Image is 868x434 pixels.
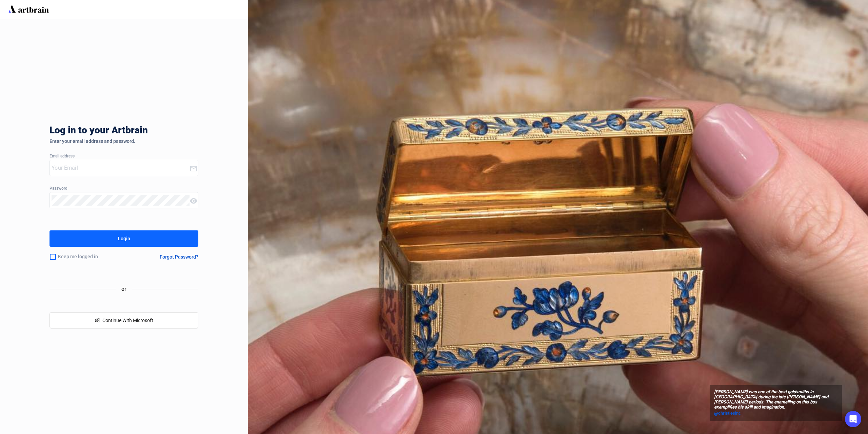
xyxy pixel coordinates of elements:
button: Login [50,230,198,247]
span: @christiesinc [714,411,741,416]
span: windows [95,318,100,323]
div: Forgot Password? [160,254,198,260]
div: Password [50,186,198,191]
a: @christiesinc [714,410,837,417]
input: Your Email [52,163,190,173]
button: windowsContinue With Microsoft [50,312,198,328]
div: Log in to your Artbrain [50,125,253,138]
div: Login [118,233,130,244]
div: Open Intercom Messenger [845,411,861,427]
span: [PERSON_NAME] was one of the best goldsmiths in [GEOGRAPHIC_DATA] during the late [PERSON_NAME] a... [714,390,837,410]
div: Enter your email address and password. [50,138,198,144]
span: or [116,285,132,293]
div: Keep me logged in [50,250,131,264]
div: Email address [50,154,198,159]
span: Continue With Microsoft [102,318,153,323]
